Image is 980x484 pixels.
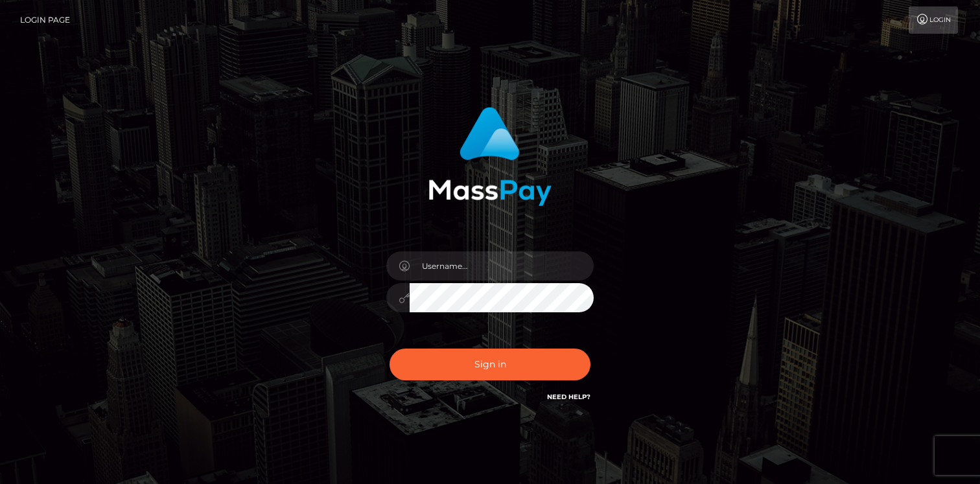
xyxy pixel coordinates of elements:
[410,251,594,281] input: Username...
[390,349,590,380] button: Sign in
[20,6,70,34] a: Login Page
[547,393,590,401] a: Need Help?
[909,6,958,34] a: Login
[428,107,552,206] img: MassPay Login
